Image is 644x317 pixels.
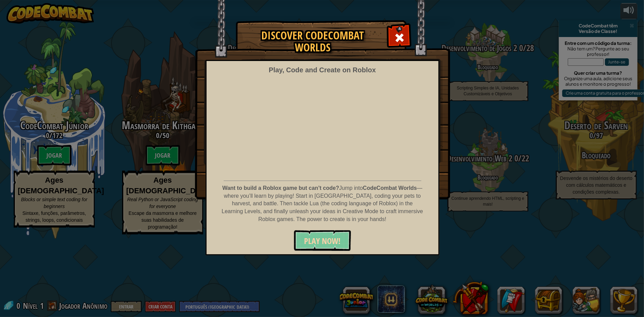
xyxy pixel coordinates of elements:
strong: CodeCombat Worlds [363,185,417,191]
div: Play, Code and Create on Roblox [269,65,376,75]
strong: Want to build a Roblox game but can’t code? [222,185,339,191]
button: PLAY NOW! [294,230,351,251]
h1: Discover CodeCombat Worlds [243,29,383,53]
span: PLAY NOW! [304,235,341,246]
p: Jump into — where you’ll learn by playing! Start in [GEOGRAPHIC_DATA], coding your pets to harves... [221,184,423,223]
